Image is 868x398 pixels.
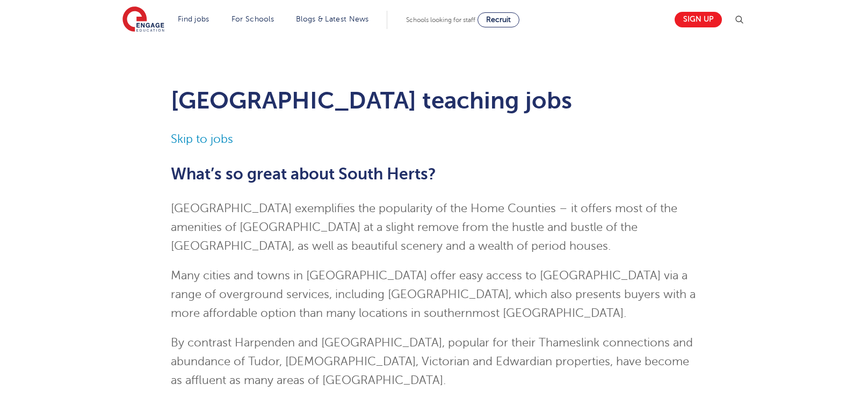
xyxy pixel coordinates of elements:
[232,15,274,23] a: For Schools
[171,133,233,146] a: Skip to jobs
[486,16,511,24] span: Recruit
[122,6,164,33] img: Engage Education
[406,16,475,24] span: Schools looking for staff
[171,165,436,183] span: What’s so great about South Herts?
[296,15,369,23] a: Blogs & Latest News
[171,269,696,320] span: Many cities and towns in [GEOGRAPHIC_DATA] offer easy access to [GEOGRAPHIC_DATA] via a range of ...
[178,15,209,23] a: Find jobs
[171,202,677,252] span: [GEOGRAPHIC_DATA] exemplifies the popularity of the Home Counties – it offers most of the ameniti...
[171,336,693,387] span: By contrast Harpenden and [GEOGRAPHIC_DATA], popular for their Thameslink connections and abundan...
[675,12,722,27] a: Sign up
[478,12,519,27] a: Recruit
[171,87,698,114] h1: [GEOGRAPHIC_DATA] teaching jobs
